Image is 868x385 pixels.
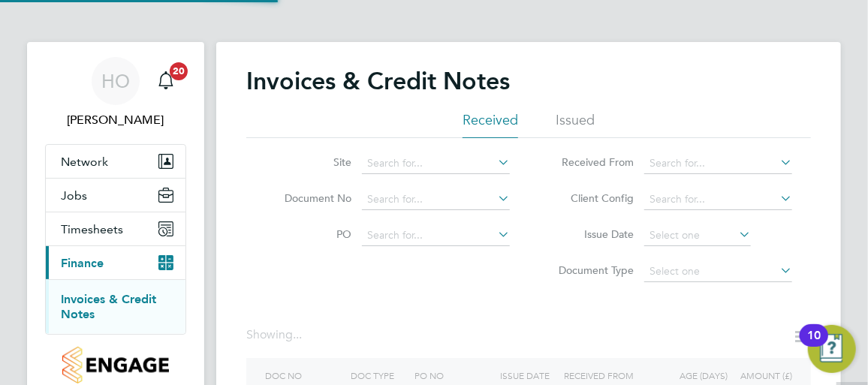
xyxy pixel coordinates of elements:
input: Search for... [362,189,510,210]
a: Invoices & Credit Notes [61,292,156,321]
span: Jobs [61,188,87,203]
a: HO[PERSON_NAME] [45,57,186,129]
span: ... [293,327,302,342]
span: HO [101,71,130,91]
h2: Invoices & Credit Notes [246,66,510,96]
span: Harry Owen [45,111,186,129]
input: Search for... [644,189,792,210]
div: Showing [246,327,305,343]
label: Client Config [547,191,634,205]
li: Received [463,111,518,138]
button: Open Resource Center, 10 new notifications [808,325,856,373]
input: Search for... [362,225,510,246]
input: Search for... [644,153,792,174]
span: Timesheets [61,222,123,236]
img: countryside-properties-logo-retina.png [62,347,168,383]
div: 10 [807,335,821,355]
span: Network [61,155,108,169]
label: Document Type [547,263,634,277]
label: Issue Date [547,227,634,241]
li: Issued [556,111,595,138]
label: Document No [265,191,351,205]
span: 20 [170,62,188,80]
input: Select one [644,225,751,246]
span: Finance [61,256,104,270]
a: Go to home page [45,347,186,383]
button: Timesheets [46,212,185,245]
input: Select one [644,261,792,282]
label: Received From [547,155,634,169]
div: Finance [46,279,185,334]
label: Site [265,155,351,169]
label: PO [265,227,351,241]
input: Search for... [362,153,510,174]
button: Finance [46,246,185,279]
a: 20 [151,57,181,105]
button: Network [46,145,185,178]
button: Jobs [46,179,185,212]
